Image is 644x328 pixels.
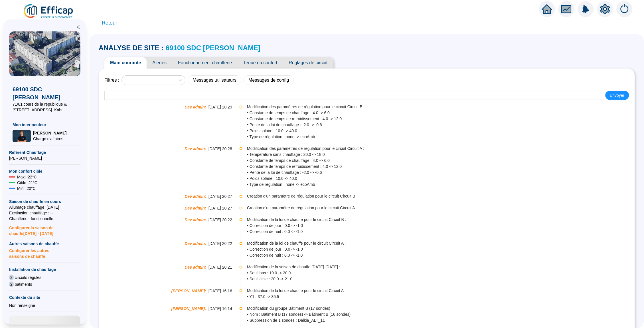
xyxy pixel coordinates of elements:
span: Alertes [147,57,172,69]
span: Dev admin : [185,217,206,223]
span: [DATE] 20:21 [208,264,232,270]
span: batiments [15,281,32,287]
span: Modification des paramètres de régulation pour le circuit Circuit B : [247,104,634,110]
span: Modification de la saison de chauffe [DATE]-[DATE] : [247,264,634,270]
span: Filtres : [104,77,119,84]
span: [PERSON_NAME] [9,155,80,161]
span: Main courante [104,57,147,69]
span: [DATE] 20:22 [208,217,232,223]
span: [DATE] 16:16 [208,288,232,294]
span: [DATE] 20:22 [208,241,232,247]
span: home [542,4,552,14]
span: Cible : 21 °C [17,180,37,186]
span: Configurer les autres saisons de chauffe [9,247,80,259]
span: setting [600,4,610,14]
span: • Constante de temps de chauffage : 4.0 -> 6.0 [247,158,634,164]
span: [DATE] 16:14 [208,306,232,312]
span: • Pente de la loi de chauffage : -2.0 -> -0.6 [247,170,634,176]
span: 2 [9,275,14,280]
span: 2 [9,281,14,287]
span: Creation d'un paramètre de régulation pour le circuit Circuit A [247,205,634,211]
span: Installation de chauffage [9,267,80,272]
span: Saison de chauffe en cours [9,199,80,204]
button: Messages utilisateurs [188,75,241,85]
span: • Température sans chauffage : 20.0 -> 18.0 [247,152,634,158]
span: • Y1 : 37.0 -> 35.5 [247,294,634,300]
span: • Constante de temps de chauffage : 4.0 -> 6.0 [247,110,634,116]
span: [DATE] 20:28 [208,146,232,152]
span: • Correction de jour : 0.0 -> -1.0 [247,223,634,229]
span: Modification de la loi de chauffe pour le circuit Circuit A : [247,288,634,294]
img: alerts [578,1,594,17]
span: 71/81 cours de la république & [STREET_ADDRESS]. Kahn [13,101,77,113]
span: Fonctionnement chaufferie [172,57,238,69]
span: Dev admin : [185,146,206,152]
div: Non renseigné [9,303,80,308]
span: Chargé d'affaires [33,136,66,142]
span: [PERSON_NAME] [33,130,66,136]
span: [DATE] 20:27 [208,194,232,200]
span: [PERSON_NAME] : [171,288,206,294]
a: 69100 SDC [PERSON_NAME] [166,44,260,52]
img: Chargé d'affaires [13,130,31,142]
span: Référent Chauffage [9,150,80,155]
span: Exctinction chauffage : -- [9,210,80,216]
span: Réglages de circuit [283,57,333,69]
span: • Seuil cible : 20.0 -> 21.0 [247,276,634,282]
button: Envoyer [605,91,629,100]
span: Allumage chauffage : [DATE] [9,204,80,210]
span: double-left [76,25,80,29]
span: • Constante de temps de refroidissement : 4.0 -> 12.0 [247,164,634,170]
span: • Correction de jour : 0.0 -> -1.0 [247,246,634,252]
span: Autres saisons de chauffe [9,241,80,247]
img: alerts [617,1,633,17]
span: Modification des paramètres de régulation pour le circuit Circuit A : [247,146,634,152]
span: • Type de régulation : none -> ecoAmb [247,134,634,140]
span: Contexte du site [9,295,80,300]
span: Dev admin : [185,264,206,270]
span: circuits régulés [15,275,41,280]
button: Messages de config [244,75,294,85]
span: Dev admin : [185,194,206,200]
span: Mon interlocuteur [13,122,77,128]
span: • Nom : Bâtiment B (17 sondes) -> Bâtiment B (16 sondes) [247,311,634,317]
span: 69100 SDC [PERSON_NAME] [13,85,77,101]
span: [DATE] 20:29 [208,104,232,110]
img: efficap energie logo [23,3,74,19]
span: Modification du groupe Bâtiment B (17 sondes) : [247,305,634,311]
span: Mini : 20 °C [17,186,36,191]
span: Maxi : 22 °C [17,174,37,180]
span: • Correction de nuit : 0.0 -> -1.0 [247,252,634,258]
span: Creation d'un paramètre de régulation pour le circuit Circuit B [247,193,634,199]
span: Modification de la loi de chauffe pour le circuit Circuit B : [247,217,634,223]
span: Dev admin : [185,104,206,110]
span: Dev admin : [185,241,206,247]
span: fund [561,4,572,14]
span: • Suppression de 1 sondes : Dalkia_ALT_11 [247,317,634,323]
span: [DATE] 20:27 [208,205,232,211]
span: ← Retour [95,19,117,27]
span: Modification de la loi de chauffe pour le circuit Circuit A : [247,240,634,246]
span: ANALYSE DE SITE : [99,43,163,53]
span: Tenue du confort [238,57,283,69]
span: Dev admin : [185,205,206,211]
span: • Pente de la loi de chauffage : -2.0 -> -0.6 [247,122,634,128]
span: Mon confort cible [9,168,80,174]
span: • Correction de nuit : 0.0 -> -1.0 [247,229,634,235]
span: Configurer la saison de chauffe [DATE] - [DATE] [9,222,80,236]
span: • Poids solaire : 10.0 -> 40.0 [247,176,634,182]
span: • Constante de temps de refroidissement : 4.0 -> 12.0 [247,116,634,122]
span: [PERSON_NAME] : [171,306,206,312]
span: • Poids solaire : 10.0 -> 40.0 [247,128,634,134]
span: • Seuil bas : 19.0 -> 20.0 [247,270,634,276]
span: • Type de régulation : none -> ecoAmb [247,182,634,188]
span: Chaufferie : fonctionnelle [9,216,80,222]
span: Envoyer [610,92,625,98]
